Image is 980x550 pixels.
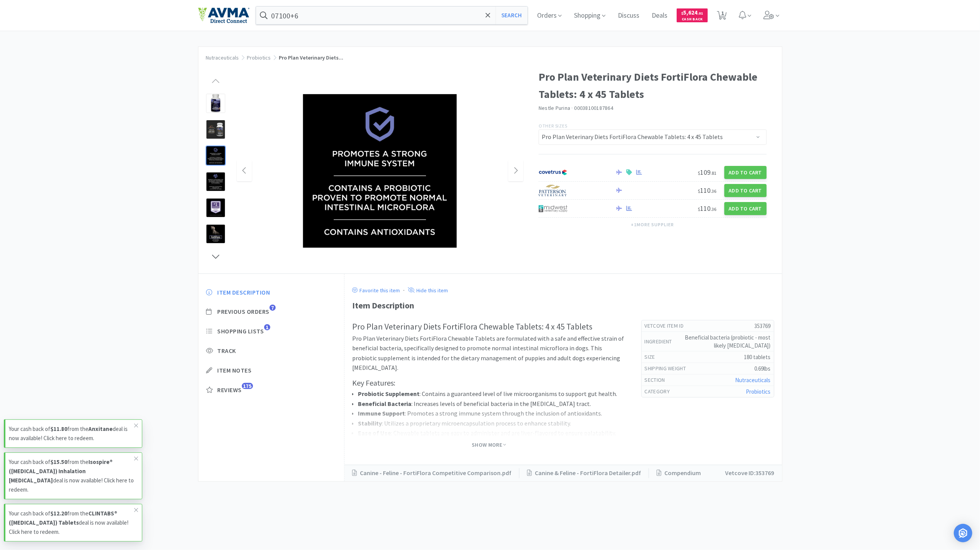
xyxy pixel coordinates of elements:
[352,334,626,373] p: Pro Plan Veterinary Diets FortiFlora Chewable Tablets are formulated with a safe and effective st...
[242,383,253,389] span: 175
[678,333,771,350] h5: Beneficial bacteria (probiotic - most likely [MEDICAL_DATA])
[574,104,614,111] span: 00038100187864
[645,353,661,361] h6: size
[627,219,678,230] button: +1more supplier
[711,170,717,176] span: . 81
[50,510,67,517] strong: $12.20
[539,167,567,178] img: 77fca1acd8b6420a9015268ca798ef17_1.png
[698,206,700,212] span: $
[698,168,717,177] span: 109
[218,327,264,335] span: Shopping Lists
[9,458,113,484] strong: Isospire® ([MEDICAL_DATA]) Inhalation [MEDICAL_DATA]
[539,203,567,214] img: 4dd14cff54a648ac9e977f0c5da9bc2e_5.png
[9,457,134,494] p: Your cash back of from the deal is now available! Click here to redeem.
[698,186,717,195] span: 110
[697,11,703,16] span: . 01
[218,347,236,355] span: Track
[539,104,570,111] a: Nestle Purina
[352,468,519,478] a: Canine - Feline - FortiFlora Competitive Comparison.pdf
[539,122,767,129] p: Other Sizes
[218,288,270,297] span: Item Description
[724,166,767,179] button: Add to Cart
[218,366,252,374] span: Item Notes
[724,202,767,215] button: Add to Cart
[279,54,344,61] span: Pro Plan Veterinary Diets...
[247,54,271,61] a: Probiotics
[539,68,767,103] h1: Pro Plan Veterinary Diets FortiFlora Chewable Tablets: 4 x 45 Tablets
[358,399,626,409] li: : Increases levels of beneficial bacteria in the [MEDICAL_DATA] tract.
[649,12,671,19] a: Deals
[746,388,771,395] a: Probiotics
[358,390,419,398] strong: Probiotic Supplement
[358,287,400,294] p: Favorite this item
[9,509,134,537] p: Your cash back of from the deal is now available! Click here to redeem.
[403,285,404,295] div: ·
[303,94,457,248] img: 92a6f15fc75741a98adc2bc0e44886fa_402475.jpg
[692,364,770,373] h5: 0.69lbs
[698,188,700,194] span: $
[264,324,270,330] span: 1
[690,322,770,330] h5: 353769
[88,425,113,432] strong: Anxitane
[954,524,972,542] div: Open Intercom Messenger
[256,7,528,24] input: Search by item, sku, manufacturer, ingredient, size...
[711,188,717,194] span: . 36
[198,7,250,23] img: e4e33dab9f054f5782a47901c742baa9_102.png
[698,204,717,213] span: 110
[50,425,67,432] strong: $11.80
[9,424,134,443] p: Your cash back of from the deal is now available! Click here to redeem.
[735,376,771,384] a: Nutraceuticals
[698,170,700,176] span: $
[571,104,573,111] span: ·
[677,5,708,26] a: $5,624.01Cash Back
[711,206,717,212] span: . 36
[519,468,649,478] a: Canine & Feline - FortiFlora Detailer.pdf
[645,322,690,330] h6: Vetcove Item Id
[206,54,239,61] a: Nutraceuticals
[649,468,709,478] a: Compendium
[714,13,730,20] a: 1
[615,12,642,19] a: Discuss
[415,287,448,294] p: Hide this item
[496,7,527,24] button: Search
[724,184,767,197] button: Add to Cart
[50,458,67,466] strong: $15.50
[352,299,774,312] div: Item Description
[270,305,276,311] span: 7
[358,400,411,408] strong: Beneficial Bacteria
[681,9,703,16] span: 5,624
[645,376,671,384] h6: Section
[539,185,567,196] img: f5e969b455434c6296c6d81ef179fa71_3.png
[661,353,771,361] h5: 180 tablets
[645,338,678,346] h6: ingredient
[725,468,774,478] p: Vetcove ID: 353769
[681,11,683,16] span: $
[472,441,506,449] span: Show More
[352,320,626,333] h2: Pro Plan Veterinary Diets FortiFlora Chewable Tablets: 4 x 45 Tablets
[358,389,626,399] li: : Contains a guaranteed level of live microorganisms to support gut health.
[352,377,626,389] h3: Key Features:
[645,388,676,396] h6: Category
[218,308,270,316] span: Previous Orders
[218,386,242,394] span: Reviews
[645,365,692,373] h6: Shipping Weight
[681,17,703,22] span: Cash Back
